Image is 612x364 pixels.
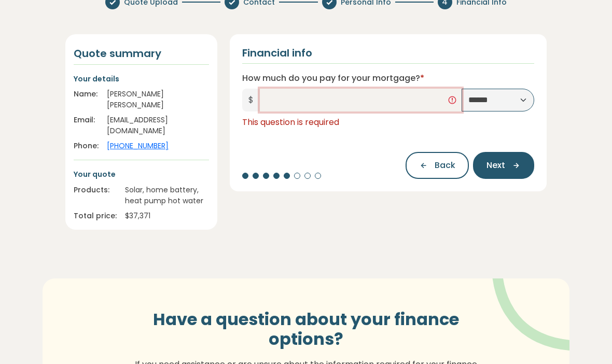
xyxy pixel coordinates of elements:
[486,159,505,172] span: Next
[125,211,209,221] div: $ 37,371
[242,116,534,129] p: This question is required
[74,47,209,60] h4: Quote summary
[406,152,469,179] button: Back
[473,152,534,179] button: Next
[74,141,99,151] div: Phone:
[107,115,209,136] div: [EMAIL_ADDRESS][DOMAIN_NAME]
[242,72,424,85] label: How much do you pay for your mortgage?
[74,115,99,136] div: Email:
[560,314,612,364] iframe: Chat Widget
[242,89,260,111] span: $
[74,73,209,85] p: Your details
[74,211,117,221] div: Total price:
[107,89,209,110] div: [PERSON_NAME] [PERSON_NAME]
[465,250,601,351] img: vector
[74,89,99,110] div: Name:
[107,141,169,151] a: [PHONE_NUMBER]
[125,185,209,206] div: Solar, home battery, heat pump hot water
[129,310,483,349] h3: Have a question about your finance options?
[435,159,455,172] span: Back
[74,185,117,206] div: Products:
[74,169,209,180] p: Your quote
[242,47,312,59] h2: Financial info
